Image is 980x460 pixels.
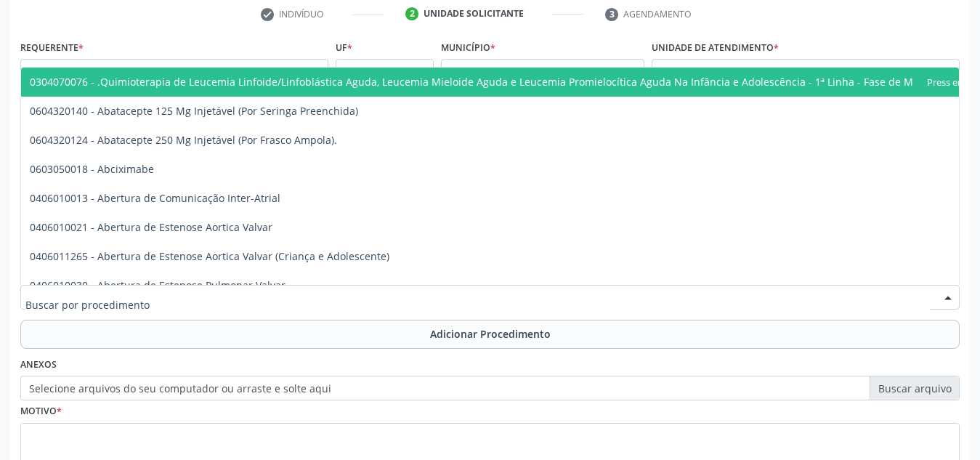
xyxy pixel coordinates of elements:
[405,7,418,20] div: 2
[25,290,930,319] input: Buscar por procedimento
[424,7,524,20] div: Unidade solicitante
[30,220,272,234] span: 0406010021 - Abertura de Estenose Aortica Valvar
[30,104,358,118] span: 0604320140 - Abatacepte 125 Mg Injetável (Por Seringa Preenchida)
[20,354,57,376] label: Anexos
[30,75,965,89] span: 0304070076 - .Quimioterapia de Leucemia Linfoide/Linfoblástica Aguda, Leucemia Mieloide Aguda e L...
[430,326,551,342] span: Adicionar Procedimento
[25,64,299,78] span: Médico(a)
[30,278,286,292] span: 0406010030 - Abertura de Estenose Pulmonar Valvar
[441,36,495,59] label: Município
[30,162,154,176] span: 0603050018 - Abciximabe
[20,320,960,349] button: Adicionar Procedimento
[30,191,280,205] span: 0406010013 - Abertura de Comunicação Inter-Atrial
[20,36,84,59] label: Requerente
[30,133,337,147] span: 0604320124 - Abatacepte 250 Mg Injetável (Por Frasco Ampola).
[446,64,615,78] span: [PERSON_NAME]
[336,36,352,59] label: UF
[341,64,404,78] span: AL
[30,249,389,263] span: 0406011265 - Abertura de Estenose Aortica Valvar (Criança e Adolescente)
[652,36,779,59] label: Unidade de atendimento
[657,64,930,78] span: Unidade de Saude da Familia do Cabreiras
